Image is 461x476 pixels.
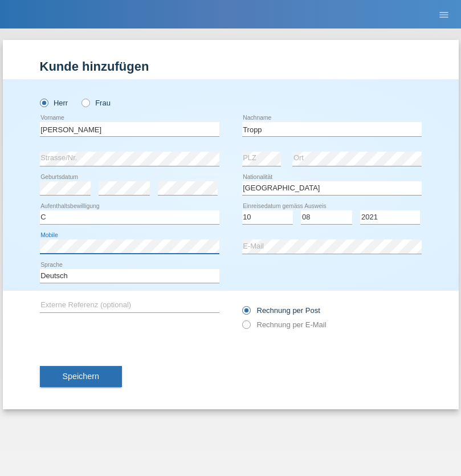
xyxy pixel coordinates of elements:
input: Rechnung per E-Mail [242,320,250,335]
h1: Kunde hinzufügen [40,59,422,74]
a: menu [433,11,455,18]
input: Rechnung per Post [242,306,250,320]
input: Frau [81,99,89,106]
button: Speichern [40,366,122,388]
label: Rechnung per E-Mail [242,320,327,329]
i: menu [438,9,450,21]
label: Herr [40,99,68,107]
label: Rechnung per Post [242,306,320,315]
input: Herr [40,99,47,106]
span: Speichern [63,372,99,381]
label: Frau [81,99,111,107]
